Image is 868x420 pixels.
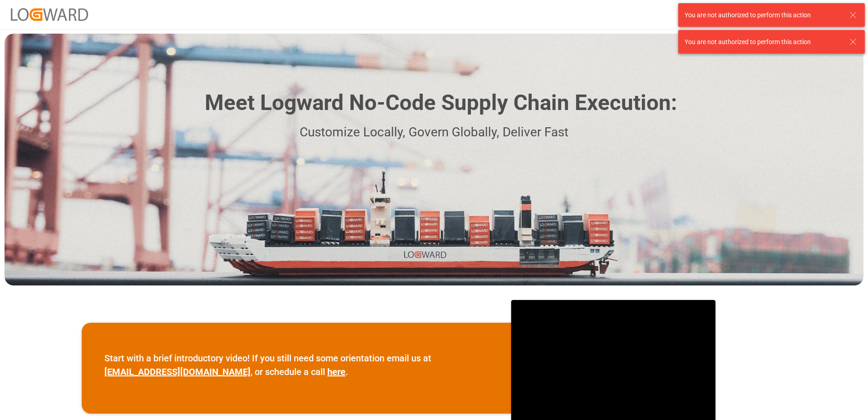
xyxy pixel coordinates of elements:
div: You are not authorized to perform this action [685,10,841,20]
p: Customize Locally, Govern Globally, Deliver Fast [191,122,677,143]
p: Start with a brief introductory video! If you still need some orientation email us at , or schedu... [104,351,488,379]
h1: Meet Logward No-Code Supply Chain Execution: [205,87,677,119]
a: [EMAIL_ADDRESS][DOMAIN_NAME] [104,366,251,377]
a: here [327,366,345,377]
div: You are not authorized to perform this action [685,37,841,47]
img: Logward_new_orange.png [11,8,88,20]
